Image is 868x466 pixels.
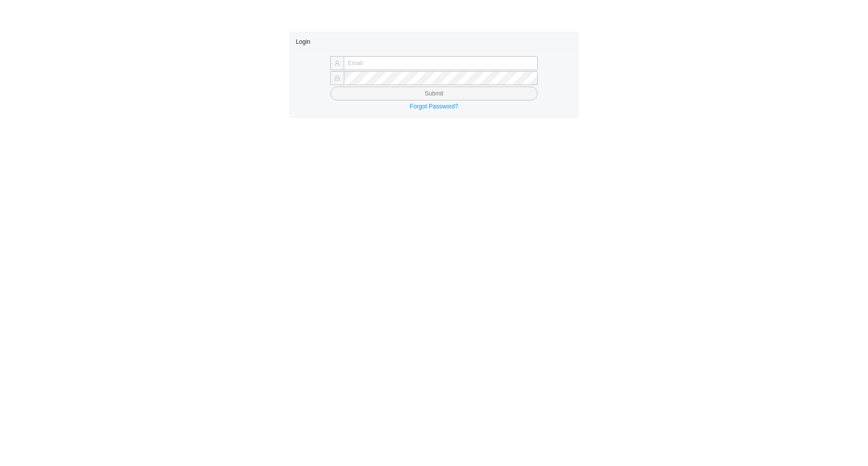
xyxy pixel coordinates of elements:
[334,75,340,81] span: lock
[296,32,573,51] div: Login
[410,103,458,110] a: Forgot Password?
[344,56,538,70] input: Email
[330,87,538,100] button: Submit
[334,60,340,66] span: user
